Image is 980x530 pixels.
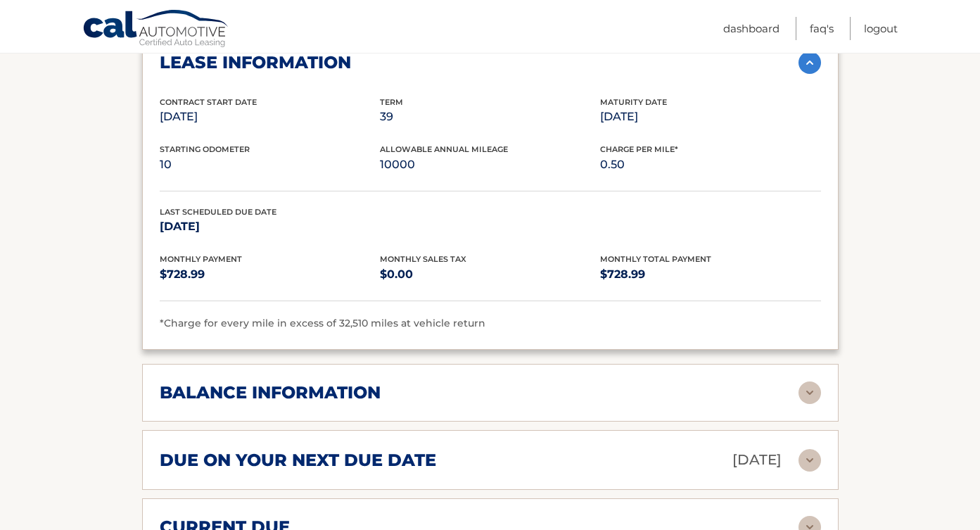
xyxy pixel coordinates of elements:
p: 10 [160,155,380,175]
span: Last Scheduled Due Date [160,207,276,217]
p: [DATE] [160,217,380,236]
h2: due on your next due date [160,450,436,471]
p: [DATE] [732,448,782,472]
span: Maturity Date [600,97,667,107]
p: $728.99 [600,265,820,284]
span: Monthly Payment [160,254,242,264]
span: Charge Per Mile* [600,144,678,154]
p: 0.50 [600,155,820,175]
a: FAQ's [810,17,834,40]
span: Contract Start Date [160,97,257,107]
span: Starting Odometer [160,144,250,154]
h2: balance information [160,382,381,403]
span: Allowable Annual Mileage [380,144,508,154]
p: 39 [380,107,600,127]
p: $728.99 [160,265,380,284]
span: *Charge for every mile in excess of 32,510 miles at vehicle return [160,317,485,329]
img: accordion-rest.svg [798,449,821,472]
p: 10000 [380,155,600,175]
a: Dashboard [723,17,779,40]
h2: lease information [160,52,351,73]
span: Monthly Total Payment [600,254,711,264]
p: $0.00 [380,265,600,284]
img: accordion-active.svg [798,51,821,74]
img: accordion-rest.svg [798,381,821,404]
p: [DATE] [160,107,380,127]
p: [DATE] [600,107,820,127]
a: Cal Automotive [82,9,230,50]
a: Logout [864,17,898,40]
span: Term [380,97,403,107]
span: Monthly Sales Tax [380,254,466,264]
